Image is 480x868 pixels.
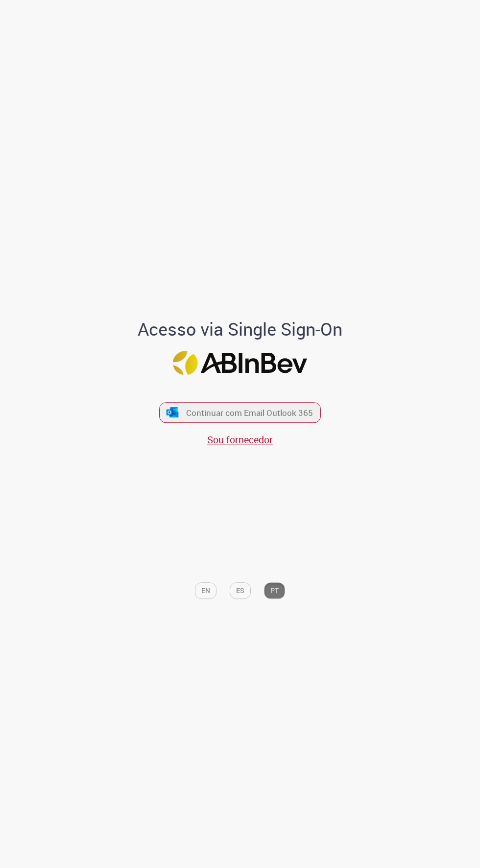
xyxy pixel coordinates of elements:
[166,407,179,417] img: ícone Azure/Microsoft 360
[195,582,216,599] button: EN
[173,351,307,375] img: Logo ABInBev
[186,407,313,418] span: Continuar com Email Outlook 365
[264,582,285,599] button: PT
[64,320,416,340] h1: Acesso via Single Sign-On
[207,433,273,446] a: Sou fornecedor
[230,582,251,599] button: ES
[159,403,321,423] button: ícone Azure/Microsoft 360 Continuar com Email Outlook 365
